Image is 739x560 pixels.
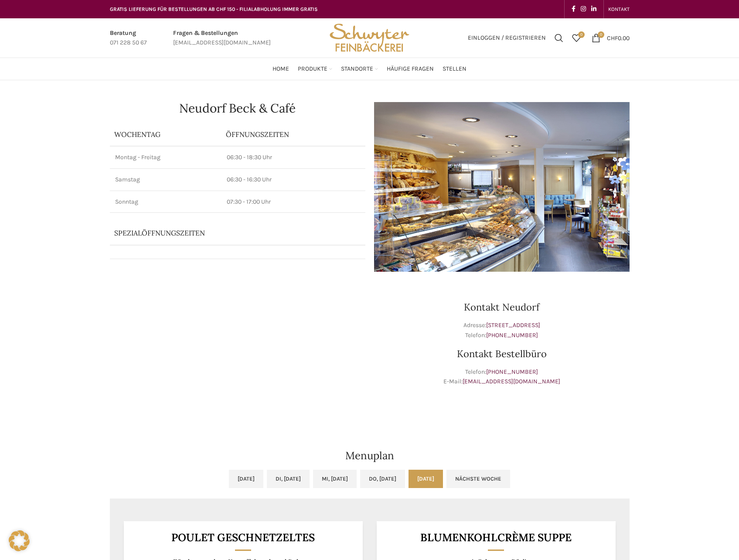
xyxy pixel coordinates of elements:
[374,349,630,359] h3: Kontakt Bestellbüro
[110,6,318,12] span: GRATIS LIEFERUNG FÜR BESTELLUNGEN AB CHF 150 - FILIALABHOLUNG IMMER GRATIS
[115,153,216,162] p: Montag - Freitag
[313,470,357,488] a: Mi, [DATE]
[463,29,550,47] a: Einloggen / Registrieren
[443,60,467,78] a: Stellen
[608,0,630,18] a: KONTAKT
[267,470,310,488] a: Di, [DATE]
[608,6,630,12] span: KONTAKT
[589,3,599,15] a: Linkedin social link
[110,451,630,461] h2: Menuplan
[227,198,360,206] p: 07:30 - 17:00 Uhr
[486,331,538,339] a: [PHONE_NUMBER]
[298,65,327,73] span: Produkte
[110,280,365,411] iframe: schwyter martinsbruggstrasse
[409,470,443,488] a: [DATE]
[387,60,434,78] a: Häufige Fragen
[607,34,618,41] span: CHF
[604,0,634,18] div: Secondary navigation
[387,65,434,73] span: Häufige Fragen
[569,3,578,15] a: Facebook social link
[106,60,634,78] div: Main navigation
[360,470,405,488] a: Do, [DATE]
[115,175,216,184] p: Samstag
[587,29,634,47] a: 0 CHF0.00
[568,29,585,47] div: Meine Wunschliste
[327,34,412,41] a: Site logo
[598,31,604,38] span: 0
[272,60,289,78] a: Home
[486,321,540,329] a: [STREET_ADDRESS]
[229,470,263,488] a: [DATE]
[387,532,605,543] h3: Blumenkohlcrème suppe
[110,102,365,114] h1: Neudorf Beck & Café
[227,175,360,184] p: 06:30 - 16:30 Uhr
[115,198,216,206] p: Sonntag
[272,65,289,73] span: Home
[374,302,630,312] h3: Kontakt Neudorf
[578,31,585,38] span: 0
[374,321,630,340] p: Adresse: Telefon:
[173,28,271,48] a: Infobox link
[327,18,412,58] img: Bäckerei Schwyter
[134,532,352,543] h3: Poulet geschnetzeltes
[298,60,332,78] a: Produkte
[607,34,630,41] bdi: 0.00
[341,65,373,73] span: Standorte
[486,368,538,376] a: [PHONE_NUMBER]
[341,60,378,78] a: Standorte
[568,29,585,47] a: 0
[374,367,630,387] p: Telefon: E-Mail:
[110,28,147,48] a: Infobox link
[443,65,467,73] span: Stellen
[468,35,546,41] span: Einloggen / Registrieren
[114,130,217,139] p: Wochentag
[550,29,568,47] a: Suchen
[114,228,337,238] p: Spezialöffnungszeiten
[446,470,510,488] a: Nächste Woche
[226,130,361,139] p: ÖFFNUNGSZEITEN
[227,153,360,162] p: 06:30 - 18:30 Uhr
[578,3,589,15] a: Instagram social link
[463,378,560,385] a: [EMAIL_ADDRESS][DOMAIN_NAME]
